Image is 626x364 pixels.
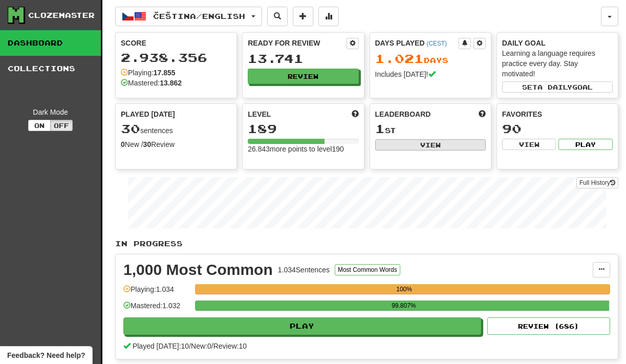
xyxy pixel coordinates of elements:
button: Čeština/English [115,7,262,26]
div: 2.938.356 [121,51,231,64]
strong: 0 [121,140,125,148]
div: New / Review [121,139,231,149]
a: Full History [576,177,618,188]
button: Review (686) [487,317,610,335]
div: Clozemaster [28,10,95,20]
span: Open feedback widget [7,350,85,360]
div: 1,000 Most Common [123,262,273,277]
span: Played [DATE] [121,109,175,119]
div: Learning a language requires practice every day. Stay motivated! [502,48,613,79]
button: More stats [318,7,339,26]
strong: 17.855 [154,69,176,77]
button: Off [50,120,73,131]
button: Add sentence to collection [293,7,313,26]
div: 99.807% [198,301,609,311]
div: 13.741 [248,52,358,65]
div: Dark Mode [8,107,93,117]
div: 26.843 more points to level 190 [248,144,358,154]
span: Played [DATE]: 10 [133,342,189,350]
span: Score more points to level up [352,109,359,119]
div: Playing: [121,68,176,78]
span: Čeština / English [153,12,245,20]
div: 189 [248,122,358,135]
div: 100% [198,284,610,294]
strong: 13.862 [160,79,182,87]
a: (CEST) [426,40,447,47]
span: / [211,342,213,350]
span: 1 [375,121,385,136]
span: This week in points, UTC [479,109,486,119]
button: Review [248,69,358,84]
div: Includes [DATE]! [375,69,486,79]
span: 30 [121,121,140,136]
button: Play [123,317,481,335]
span: Leaderboard [375,109,431,119]
div: Ready for Review [248,38,346,48]
div: st [375,122,486,136]
button: Most Common Words [335,264,400,275]
span: 1.021 [375,51,424,66]
div: Mastered: 1.032 [123,301,190,317]
span: a daily [537,83,572,91]
span: New: 0 [191,342,211,350]
div: 1.034 Sentences [278,265,330,275]
div: Favorites [502,109,613,119]
div: Playing: 1.034 [123,284,190,301]
button: On [28,120,51,131]
button: Seta dailygoal [502,81,613,93]
span: Level [248,109,271,119]
button: View [375,139,486,151]
div: sentences [121,122,231,136]
span: Review: 10 [213,342,247,350]
button: Play [558,139,613,150]
div: Days Played [375,38,459,48]
p: In Progress [115,239,618,249]
strong: 30 [143,140,152,148]
button: View [502,139,556,150]
div: Score [121,38,231,48]
button: Search sentences [267,7,288,26]
div: 90 [502,122,613,135]
div: Mastered: [121,78,182,88]
div: Day s [375,52,486,66]
div: Daily Goal [502,38,613,48]
span: / [189,342,191,350]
